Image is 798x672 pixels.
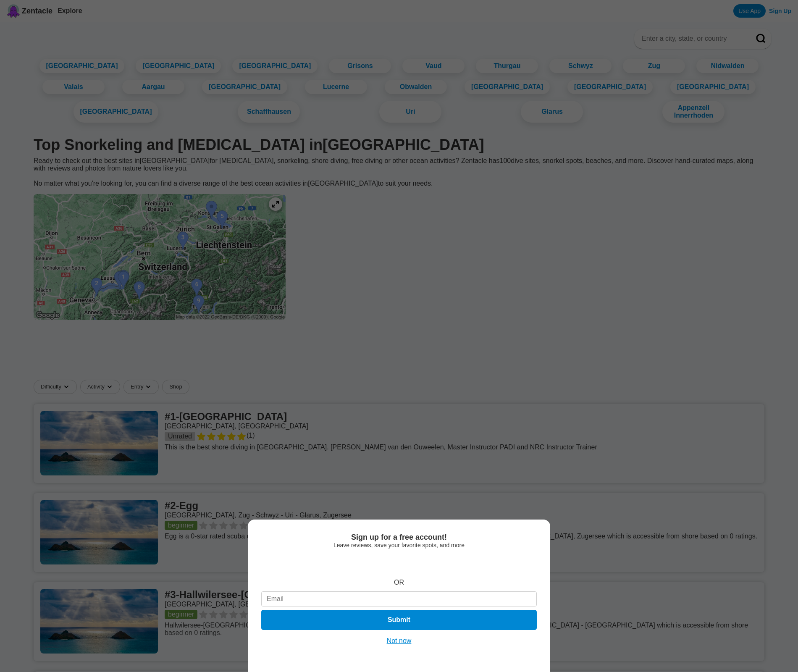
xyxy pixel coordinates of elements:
[261,610,537,630] button: Submit
[394,579,404,586] div: OR
[384,637,414,645] button: Not now
[261,542,537,549] div: Leave reviews, save your favorite spots, and more
[261,591,537,606] input: Email
[261,533,537,542] div: Sign up for a free account!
